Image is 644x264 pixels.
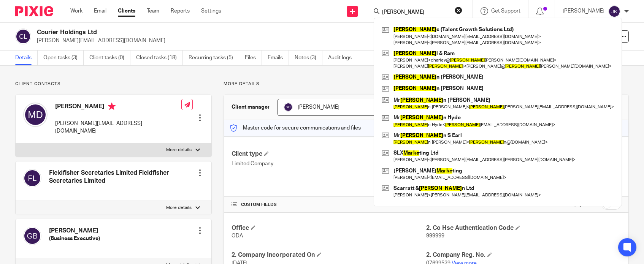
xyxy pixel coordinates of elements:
[166,205,192,211] p: More details
[298,104,339,110] span: [PERSON_NAME]
[15,81,212,87] p: Client contacts
[23,169,41,187] img: svg%3E
[43,51,84,65] a: Open tasks (3)
[232,224,426,232] h4: Office
[232,103,270,111] h3: Client manager
[55,103,181,112] h4: [PERSON_NAME]
[232,202,426,208] h4: CUSTOM FIELDS
[426,233,444,239] span: 999999
[15,6,53,16] img: Pixie
[15,28,31,44] img: svg%3E
[108,103,116,110] i: Primary
[563,7,604,15] p: [PERSON_NAME]
[230,124,361,132] p: Master code for secure communications and files
[49,235,100,242] h5: (Business Executive)
[608,5,620,17] img: svg%3E
[23,227,41,245] img: svg%3E
[23,103,48,127] img: svg%3E
[201,7,221,15] a: Settings
[328,51,357,65] a: Audit logs
[147,7,159,15] a: Team
[245,51,262,65] a: Files
[49,169,196,185] h4: Fieldfisher Secretaries Limited Fieldfisher Secretaries Limited
[232,233,243,239] span: ODA
[189,51,239,65] a: Recurring tasks (5)
[171,7,190,15] a: Reports
[426,251,621,259] h4: 2. Company Reg. No.
[455,6,462,14] button: Clear
[37,28,428,36] h2: Courier Holdings Ltd
[491,8,520,14] span: Get Support
[118,7,135,15] a: Clients
[15,51,38,65] a: Details
[136,51,183,65] a: Closed tasks (18)
[232,150,426,158] h4: Client type
[94,7,106,15] a: Email
[166,147,192,153] p: More details
[232,251,426,259] h4: 2. Company Incorporated On
[426,224,621,232] h4: 2. Co Hse Authentication Code
[37,37,525,44] p: [PERSON_NAME][EMAIL_ADDRESS][DOMAIN_NAME]
[89,51,130,65] a: Client tasks (0)
[232,160,426,168] p: Limited Company
[55,120,181,135] p: [PERSON_NAME][EMAIL_ADDRESS][DOMAIN_NAME]
[268,51,289,65] a: Emails
[284,103,293,112] img: svg%3E
[224,81,629,87] p: More details
[295,51,322,65] a: Notes (3)
[49,227,100,235] h4: [PERSON_NAME]
[70,7,82,15] a: Work
[381,9,450,16] input: Search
